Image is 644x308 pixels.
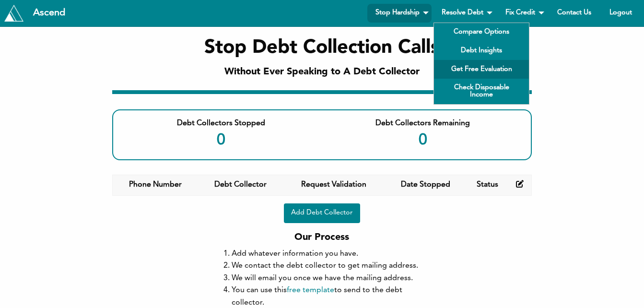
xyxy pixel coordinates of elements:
[497,4,547,23] a: Fix Credit
[25,8,73,18] div: Ascend
[434,79,529,104] a: Check Disposable Income
[284,203,360,223] button: Add Debt Collector
[385,175,466,195] th: Date Stopped
[112,175,198,195] th: Phone Number
[434,23,529,42] a: Compare Options
[204,65,440,79] h2: Without Ever Speaking to A Debt Collector
[232,260,422,272] li: We contact the debt collector to get mailing address.
[433,4,495,23] a: Resolve Debt
[232,272,422,285] li: We will email you once we have the mailing address.
[198,175,283,195] th: Debt Collector
[222,231,422,244] h2: Our Process
[120,118,322,129] div: Debt Collectors Stopped
[434,42,529,60] a: Debt Insights
[509,175,532,195] th: Edit
[232,248,422,261] li: Add whatever information you have.
[2,2,75,24] a: Tryascend.com Ascend
[466,175,509,195] th: Status
[549,4,599,23] a: Contact Us
[601,4,640,23] a: Logout
[322,129,524,152] div: 0
[287,286,334,294] a: free template
[120,129,322,152] div: 0
[4,5,23,21] img: Tryascend.com
[434,60,529,79] a: Get Free Evaluation
[204,35,440,61] h1: Stop Debt Collection Calls
[367,4,432,23] a: Stop Hardship
[322,118,524,129] div: Debt Collectors Remaining
[283,175,386,195] th: Request Validation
